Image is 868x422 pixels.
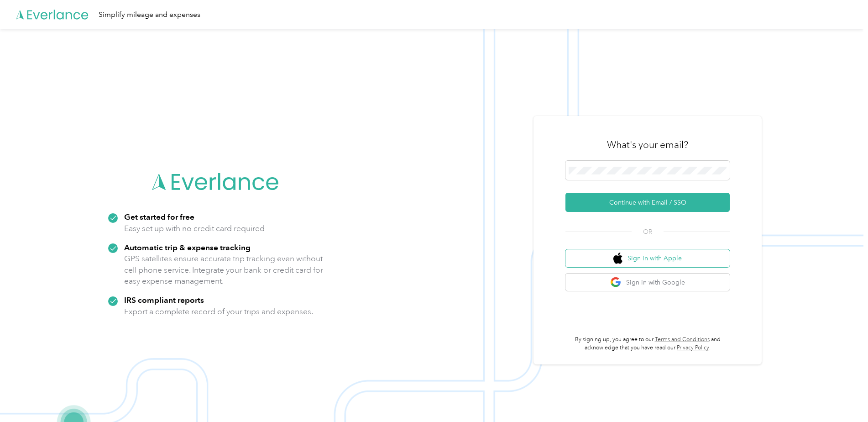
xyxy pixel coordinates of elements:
p: Export a complete record of your trips and expenses. [124,306,313,317]
strong: Get started for free [124,212,194,222]
p: By signing up, you agree to our and acknowledge that you have read our . [565,336,730,352]
strong: Automatic trip & expense tracking [124,243,251,252]
strong: IRS compliant reports [124,295,204,305]
p: GPS satellites ensure accurate trip tracking even without cell phone service. Integrate your bank... [124,253,324,287]
button: google logoSign in with Google [565,274,730,291]
a: Terms and Conditions [655,336,710,343]
button: apple logoSign in with Apple [565,249,730,267]
button: Continue with Email / SSO [565,193,730,212]
img: google logo [610,277,622,288]
div: Simplify mileage and expenses [99,9,200,21]
img: apple logo [613,253,622,264]
span: OR [632,227,664,237]
a: Privacy Policy [677,344,709,351]
p: Easy set up with no credit card required [124,223,265,234]
h3: What's your email? [607,138,688,151]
